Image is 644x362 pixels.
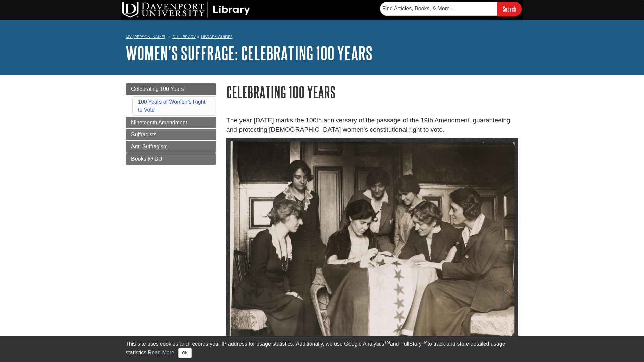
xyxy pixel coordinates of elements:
[126,34,165,40] a: My [PERSON_NAME]
[126,340,518,358] div: This site uses cookies and records your IP address for usage statistics. Additionally, we use Goo...
[126,83,216,165] div: Guide Page Menu
[172,34,196,39] a: DU Library
[131,156,162,162] span: Books @ DU
[126,141,216,153] a: Anti-Suffragism
[126,83,216,95] a: Celebrating 100 Years
[178,348,192,358] button: Close
[126,43,372,63] a: Women's Suffrage: Celebrating 100 Years
[384,340,390,345] sup: TM
[126,32,518,43] nav: breadcrumb
[131,132,156,137] span: Suffragists
[131,86,184,92] span: Celebrating 100 Years
[497,2,522,16] input: Search
[380,2,497,16] input: Find Articles, Books, & More...
[201,34,233,39] a: Library Guides
[138,99,205,113] a: 100 Years of Women's Right to Vote
[122,2,250,18] img: DU Library
[148,350,174,355] a: Read More
[131,120,187,125] span: Nineteenth Amendment
[126,117,216,128] a: Nineteenth Amendment
[126,153,216,165] a: Books @ DU
[422,340,427,345] sup: TM
[131,144,168,149] span: Anti-Suffragism
[226,83,518,101] h1: Celebrating 100 Years
[226,116,518,135] p: The year [DATE] marks the 100th anniversary of the passage of the 19th Amendment, guaranteeing an...
[126,129,216,140] a: Suffragists
[380,2,522,16] form: Searches DU Library's articles, books, and more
